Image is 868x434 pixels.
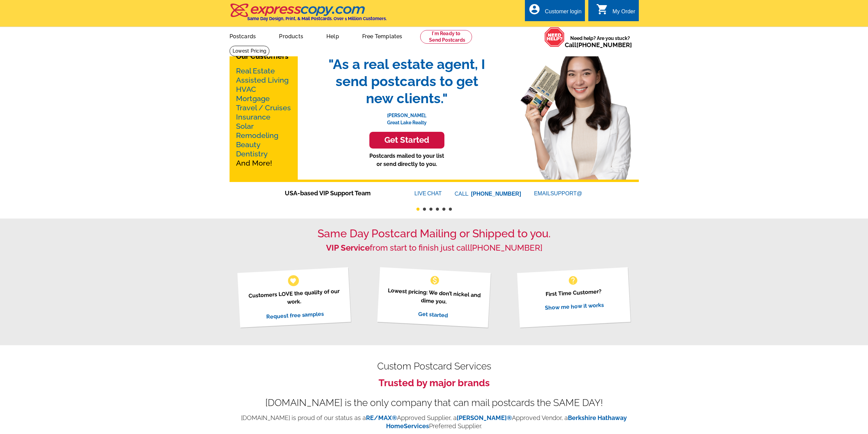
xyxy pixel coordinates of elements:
button: 4 of 6 [436,208,439,211]
a: Travel / Cruises [236,103,291,112]
a: Dentistry [236,150,268,158]
a: Beauty [236,140,261,149]
a: Products [268,28,314,44]
a: [PERSON_NAME]® [457,414,512,421]
a: LIVECHAT [414,191,442,196]
p: [DOMAIN_NAME] is proud of our status as a Approved Supplier, a Approved Vendor, a Preferred Suppl... [230,414,639,430]
p: [PERSON_NAME], Great Lake Realty [322,107,492,126]
div: Customer login [545,9,582,18]
a: Solar [236,122,254,130]
a: [PHONE_NUMBER] [576,41,632,48]
h1: Same Day Postcard Mailing or Shipped to you. [230,227,639,240]
i: shopping_cart [596,3,608,15]
button: 1 of 6 [416,208,420,211]
button: 5 of 6 [442,208,445,211]
a: account_circle Customer login [528,8,582,16]
a: RE/MAX® [366,414,397,421]
span: USA-based VIP Support Team [285,188,394,198]
div: [DOMAIN_NAME] is the only company that can mail postcards the SAME DAY! [230,399,639,407]
p: Customers LOVE the quality of our work. [246,287,342,308]
div: My Order [613,9,635,18]
a: Show me how it works [545,302,604,311]
span: Need help? Are you stuck? [565,35,635,48]
a: Real Estate [236,67,275,75]
i: account_circle [528,3,541,15]
a: Free Templates [351,28,413,44]
span: help [568,275,578,286]
p: Postcards mailed to your list or send directly to you. [322,152,492,168]
a: Help [315,28,350,44]
a: HVAC [236,85,256,94]
a: shopping_cart My Order [596,8,635,16]
a: Remodeling [236,131,278,140]
a: Get Started [322,132,492,149]
h3: Get Started [378,135,436,145]
h4: Same Day Design, Print, & Mail Postcards. Over 1 Million Customers. [247,16,387,21]
button: 6 of 6 [449,208,452,211]
p: First Time Customer? [526,286,622,299]
a: Assisted Living [236,76,289,84]
span: favorite [290,277,297,284]
a: [PHONE_NUMBER] [471,191,521,197]
a: Mortgage [236,94,270,103]
a: [PHONE_NUMBER] [470,243,542,253]
h2: from start to finish just call [230,243,639,253]
a: Get started [418,310,448,319]
h3: Trusted by major brands [230,377,639,389]
button: 2 of 6 [423,208,426,211]
p: And More! [236,66,291,168]
strong: VIP Service [326,243,370,253]
font: SUPPORT@ [550,190,583,198]
p: Lowest pricing: We don’t nickel and dime you. [386,286,482,308]
button: 3 of 6 [429,208,432,211]
a: Same Day Design, Print, & Mail Postcards. Over 1 Million Customers. [230,8,387,21]
img: help [544,27,565,47]
a: Insurance [236,113,270,121]
h2: Custom Postcard Services [230,362,639,370]
font: CALL [455,190,469,198]
span: monetization_on [429,275,440,286]
span: Call [565,41,632,48]
a: Postcards [219,28,267,44]
a: Request free samples [266,310,324,320]
a: EMAILSUPPORT@ [534,191,583,196]
font: LIVE [414,190,427,198]
span: "As a real estate agent, I send postcards to get new clients." [322,56,492,107]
